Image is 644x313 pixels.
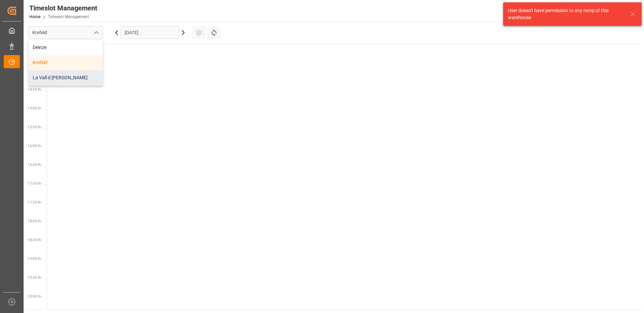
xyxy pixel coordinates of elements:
[28,144,41,148] span: 16:00 Hr
[28,295,41,298] span: 20:00 Hr
[28,106,41,110] span: 15:00 Hr
[28,50,41,54] span: 13:30 Hr
[29,40,103,55] div: Deinze
[28,26,103,39] input: Type to search/select
[28,200,41,204] span: 17:30 Hr
[91,28,101,38] button: close menu
[28,238,41,242] span: 18:30 Hr
[29,70,103,85] div: La Vall d [PERSON_NAME]
[28,182,41,185] span: 17:00 Hr
[28,219,41,223] span: 18:00 Hr
[28,163,41,167] span: 16:30 Hr
[29,55,103,70] div: Krefeld
[508,7,624,21] div: User doesn't have permission to any ramp of this warehouse
[29,3,97,13] div: Timeslot Management
[28,69,41,73] span: 14:00 Hr
[28,88,41,91] span: 14:30 Hr
[121,26,179,39] input: DD.MM.YYYY
[28,257,41,261] span: 19:00 Hr
[28,125,41,129] span: 15:30 Hr
[29,14,40,19] a: Home
[28,276,41,279] span: 19:30 Hr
